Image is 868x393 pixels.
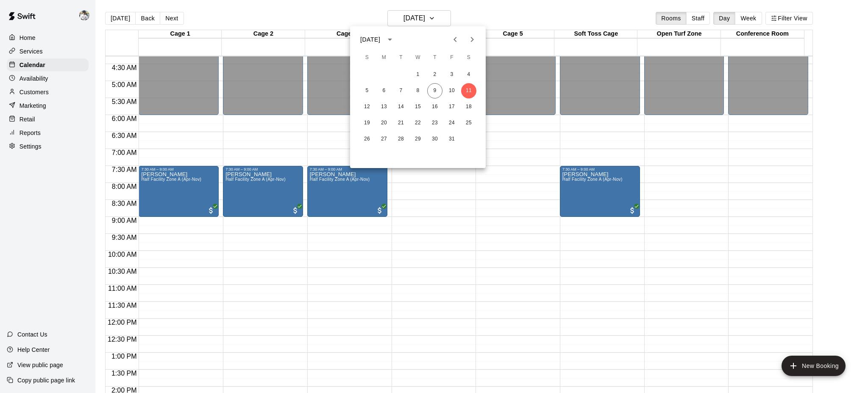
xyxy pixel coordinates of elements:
button: calendar view is open, switch to year view [383,32,397,47]
button: 30 [427,132,442,147]
span: Wednesday [410,49,426,66]
button: 20 [376,115,392,131]
button: 12 [359,99,375,115]
button: 29 [410,132,426,147]
span: Friday [444,49,459,66]
span: Tuesday [393,49,409,66]
button: 28 [393,132,409,147]
button: 5 [359,83,375,98]
button: 7 [393,83,409,98]
span: Sunday [359,49,375,66]
button: 17 [444,99,459,115]
button: 23 [427,115,442,131]
button: 24 [444,115,459,131]
button: 11 [461,83,476,98]
button: 15 [410,99,426,115]
button: 21 [393,115,409,131]
span: Saturday [461,49,476,66]
button: Next month [464,31,481,48]
button: 18 [461,99,476,115]
button: 26 [359,132,375,147]
button: 1 [410,67,426,82]
button: 16 [427,99,442,115]
button: 22 [410,115,426,131]
button: 31 [444,132,459,147]
button: 13 [376,99,392,115]
button: 14 [393,99,409,115]
button: Previous month [447,31,464,48]
button: 9 [427,83,442,98]
button: 10 [444,83,459,98]
button: 27 [376,132,392,147]
span: Thursday [427,49,442,66]
button: 4 [461,67,476,82]
button: 8 [410,83,426,98]
button: 6 [376,83,392,98]
button: 19 [359,115,375,131]
button: 25 [461,115,476,131]
button: 2 [427,67,442,82]
span: Monday [376,49,392,66]
button: 3 [444,67,459,82]
div: [DATE] [360,35,380,44]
